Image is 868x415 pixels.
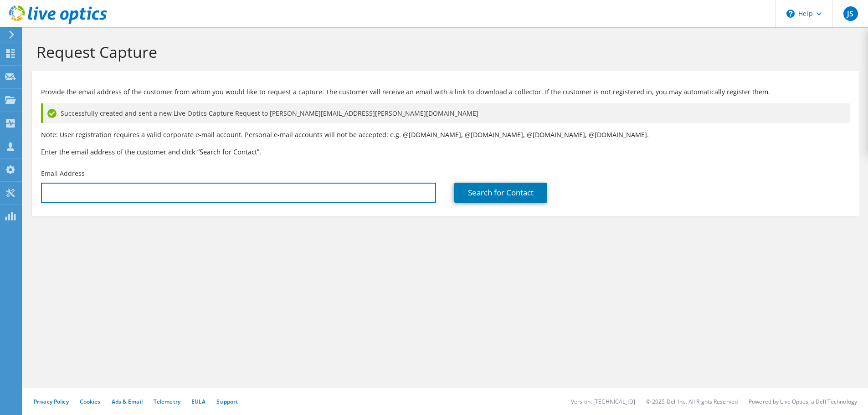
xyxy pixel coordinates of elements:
h1: Request Capture [36,42,850,61]
li: Version: [TECHNICAL_ID] [571,398,635,405]
a: Telemetry [154,398,180,405]
a: Ads & Email [112,398,143,405]
a: EULA [191,398,205,405]
a: Privacy Policy [34,398,69,405]
a: Support [216,398,238,405]
span: Successfully created and sent a new Live Optics Capture Request to [PERSON_NAME][EMAIL_ADDRESS][P... [61,108,478,118]
h3: Enter the email address of the customer and click “Search for Contact”. [41,147,850,157]
span: JS [843,6,858,21]
li: Powered by Live Optics, a Dell Technology [749,398,857,405]
a: Cookies [80,398,101,405]
a: Search for Contact [454,183,547,203]
label: Email Address [41,169,85,178]
p: Note: User registration requires a valid corporate e-mail account. Personal e-mail accounts will ... [41,130,850,140]
li: © 2025 Dell Inc. All Rights Reserved [646,398,738,405]
svg: \n [786,10,795,18]
p: Provide the email address of the customer from whom you would like to request a capture. The cust... [41,87,850,97]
